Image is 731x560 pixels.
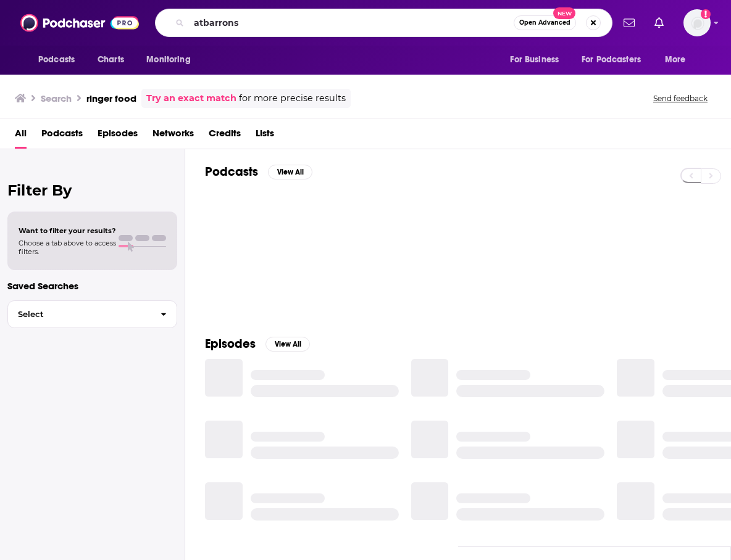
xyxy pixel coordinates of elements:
input: Search podcasts, credits, & more... [189,13,514,33]
button: open menu [138,48,206,72]
button: Open AdvancedNew [514,15,576,30]
button: Show profile menu [683,9,711,36]
span: New [553,7,575,19]
button: View All [265,337,310,352]
button: open menu [656,48,701,72]
p: Saved Searches [7,280,177,292]
span: for more precise results [239,91,346,105]
h2: Episodes [205,336,256,352]
a: Episodes [98,123,138,149]
img: User Profile [683,9,711,36]
button: open menu [574,48,659,72]
img: Podchaser - Follow, Share and Rate Podcasts [20,11,139,35]
h2: Filter By [7,181,177,199]
button: View All [268,165,312,179]
h3: ringer food [86,93,136,104]
span: Podcasts [38,51,75,68]
button: Send feedback [650,93,711,104]
span: Select [8,310,151,318]
svg: Add a profile image [701,9,711,19]
a: Networks [152,123,194,149]
a: All [15,123,27,149]
button: open menu [30,48,91,72]
a: Lists [256,123,274,149]
a: Try an exact match [146,91,236,105]
a: Show notifications dropdown [619,12,640,33]
a: PodcastsView All [205,164,312,179]
span: For Podcasters [582,51,641,68]
a: Charts [90,48,132,72]
span: Open Advanced [519,20,570,26]
a: EpisodesView All [205,336,310,352]
a: Credits [209,123,241,149]
a: Show notifications dropdown [650,12,669,33]
a: Podcasts [41,123,83,149]
span: More [665,51,686,68]
span: Monitoring [146,51,190,68]
span: Want to filter your results? [19,226,116,235]
div: Search podcasts, credits, & more... [155,9,612,37]
h3: Search [41,93,72,104]
h2: Podcasts [205,164,258,179]
span: For Business [510,51,559,68]
span: Choose a tab above to access filters. [19,239,116,256]
button: open menu [501,48,574,72]
span: Logged in as rowan.sullivan [683,9,711,36]
span: Charts [98,51,124,68]
button: Select [7,300,177,328]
